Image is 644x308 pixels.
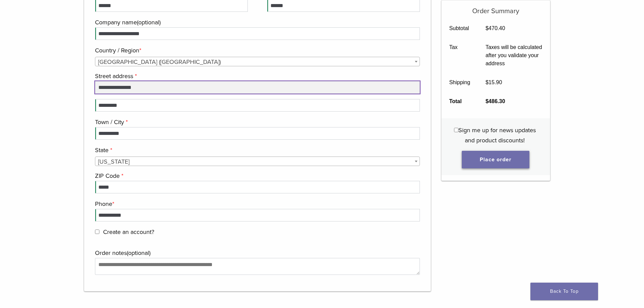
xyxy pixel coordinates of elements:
input: Create an account? [95,230,99,234]
bdi: 486.30 [485,98,505,104]
label: Town / City [95,117,419,127]
label: ZIP Code [95,171,419,181]
th: Total [442,92,478,111]
h5: Order Summary [442,0,550,15]
span: (optional) [127,249,150,257]
bdi: 470.40 [485,25,505,31]
label: Company name [95,17,419,27]
span: Create an account? [103,228,154,236]
span: Sign me up for news updates and product discounts! [458,126,536,144]
span: $ [485,98,488,104]
label: Street address [95,71,419,81]
span: United States (US) [95,57,420,67]
th: Tax [442,38,478,73]
input: Sign me up for news updates and product discounts! [454,128,458,132]
span: (optional) [137,19,161,26]
bdi: 15.90 [485,79,502,85]
span: Pennsylvania [95,157,420,166]
span: State [95,157,420,166]
th: Shipping [442,73,478,92]
button: Place order [462,151,529,168]
label: Order notes [95,248,419,258]
th: Subtotal [442,19,478,38]
span: $ [485,79,488,85]
label: State [95,145,419,155]
a: Back To Top [530,283,598,300]
label: Phone [95,199,419,209]
span: Country / Region [95,57,420,66]
span: $ [485,25,488,31]
label: Country / Region [95,45,419,55]
td: Taxes will be calculated after you validate your address [478,38,550,73]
